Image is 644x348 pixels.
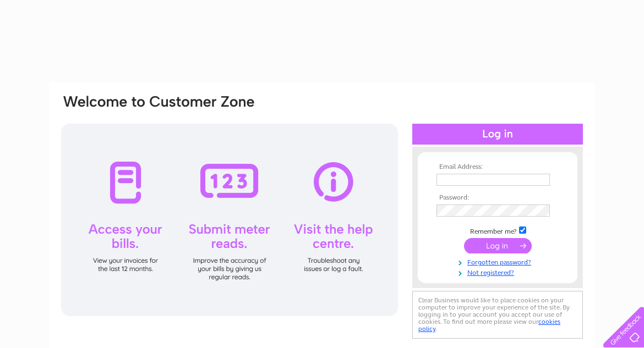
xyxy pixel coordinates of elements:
[434,225,561,236] td: Remember me?
[418,318,560,333] a: cookies policy
[412,291,583,339] div: Clear Business would like to place cookies on your computer to improve your experience of the sit...
[436,267,561,277] a: Not registered?
[464,238,532,253] input: Submit
[436,256,561,267] a: Forgotten password?
[434,194,561,202] th: Password:
[434,163,561,171] th: Email Address:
